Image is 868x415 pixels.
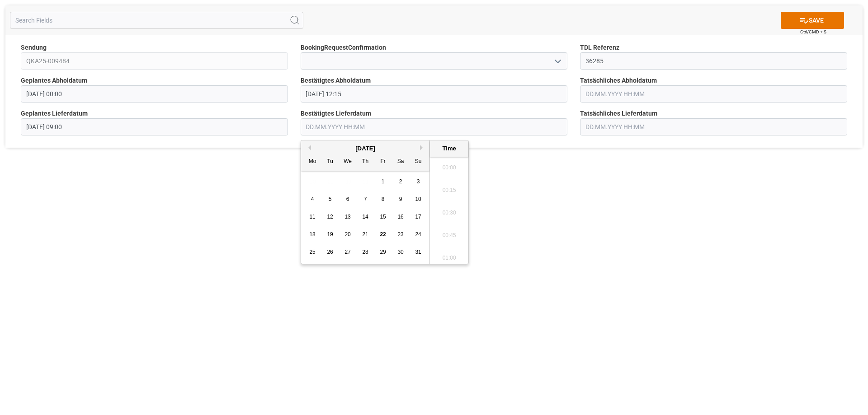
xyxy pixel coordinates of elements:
span: 5 [329,196,332,202]
span: Tatsächliches Abholdatum [580,76,657,85]
div: Su [413,156,424,168]
div: Choose Sunday, August 24th, 2025 [413,229,424,240]
div: Choose Monday, August 18th, 2025 [307,229,318,240]
div: Choose Tuesday, August 12th, 2025 [325,211,336,223]
span: 17 [415,214,421,220]
span: Bestätigtes Lieferdatum [301,109,371,118]
input: DD.MM.YYYY HH:MM [580,118,847,135]
span: 13 [344,214,350,220]
div: Time [432,144,466,153]
div: Choose Tuesday, August 26th, 2025 [325,247,336,258]
span: 3 [417,178,420,185]
span: 11 [309,214,315,220]
span: Tatsächliches Lieferdatum [580,109,657,118]
span: 26 [327,249,333,255]
span: 23 [397,231,403,238]
div: Choose Sunday, August 3rd, 2025 [413,176,424,187]
div: Choose Wednesday, August 27th, 2025 [342,247,354,258]
span: 9 [399,196,402,202]
span: 19 [327,231,333,238]
span: Ctrl/CMD + S [800,28,826,35]
div: Choose Saturday, August 23rd, 2025 [395,229,406,240]
div: Choose Sunday, August 31st, 2025 [413,247,424,258]
div: Choose Saturday, August 30th, 2025 [395,247,406,258]
div: Choose Friday, August 22nd, 2025 [377,229,389,240]
span: Geplantes Lieferdatum [21,109,88,118]
div: Choose Saturday, August 2nd, 2025 [395,176,406,187]
span: 27 [344,249,350,255]
button: open menu [551,54,564,68]
input: DD.MM.YYYY HH:MM [580,85,847,103]
div: Choose Friday, August 15th, 2025 [377,211,389,223]
span: 1 [382,178,385,185]
div: Choose Friday, August 1st, 2025 [377,176,389,187]
div: Choose Thursday, August 7th, 2025 [360,194,371,205]
div: [DATE] [301,144,429,153]
div: Choose Wednesday, August 6th, 2025 [342,194,354,205]
span: 22 [380,231,386,238]
div: Choose Sunday, August 17th, 2025 [413,211,424,223]
div: Choose Sunday, August 10th, 2025 [413,194,424,205]
div: Mo [307,156,318,168]
div: month 2025-08 [304,173,427,261]
span: 15 [380,214,386,220]
span: 12 [327,214,333,220]
div: Choose Saturday, August 9th, 2025 [395,194,406,205]
div: Tu [325,156,336,168]
span: 30 [397,249,403,255]
button: SAVE [781,12,844,29]
span: 2 [399,178,402,185]
div: Choose Monday, August 25th, 2025 [307,247,318,258]
input: DD.MM.YYYY HH:MM [21,118,288,135]
input: DD.MM.YYYY HH:MM [301,85,568,103]
div: Choose Monday, August 11th, 2025 [307,211,318,223]
span: 14 [362,214,368,220]
span: 20 [344,231,350,238]
div: Choose Tuesday, August 5th, 2025 [325,194,336,205]
span: 6 [346,196,349,202]
span: 18 [309,231,315,238]
div: Choose Saturday, August 16th, 2025 [395,211,406,223]
div: Sa [395,156,406,168]
div: Choose Tuesday, August 19th, 2025 [325,229,336,240]
span: Geplantes Abholdatum [21,76,87,85]
span: 10 [415,196,421,202]
button: Next Month [420,145,425,150]
span: 16 [397,214,403,220]
span: 29 [380,249,386,255]
button: Previous Month [306,145,311,150]
input: Search Fields [10,12,303,29]
span: 28 [362,249,368,255]
input: DD.MM.YYYY HH:MM [21,85,288,103]
div: Choose Wednesday, August 13th, 2025 [342,211,354,223]
span: 24 [415,231,421,238]
span: Bestätigtes Abholdatum [301,76,371,85]
div: Choose Thursday, August 21st, 2025 [360,229,371,240]
div: Fr [377,156,389,168]
span: 7 [364,196,367,202]
span: TDL Referenz [580,43,619,52]
span: 21 [362,231,368,238]
div: Choose Friday, August 8th, 2025 [377,194,389,205]
span: BookingRequestConfirmation [301,43,386,52]
div: Th [360,156,371,168]
span: Sendung [21,43,47,52]
div: Choose Thursday, August 28th, 2025 [360,247,371,258]
span: 31 [415,249,421,255]
div: We [342,156,354,168]
span: 4 [311,196,314,202]
div: Choose Monday, August 4th, 2025 [307,194,318,205]
div: Choose Friday, August 29th, 2025 [377,247,389,258]
input: DD.MM.YYYY HH:MM [301,118,568,135]
div: Choose Thursday, August 14th, 2025 [360,211,371,223]
div: Choose Wednesday, August 20th, 2025 [342,229,354,240]
span: 8 [382,196,385,202]
span: 25 [309,249,315,255]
